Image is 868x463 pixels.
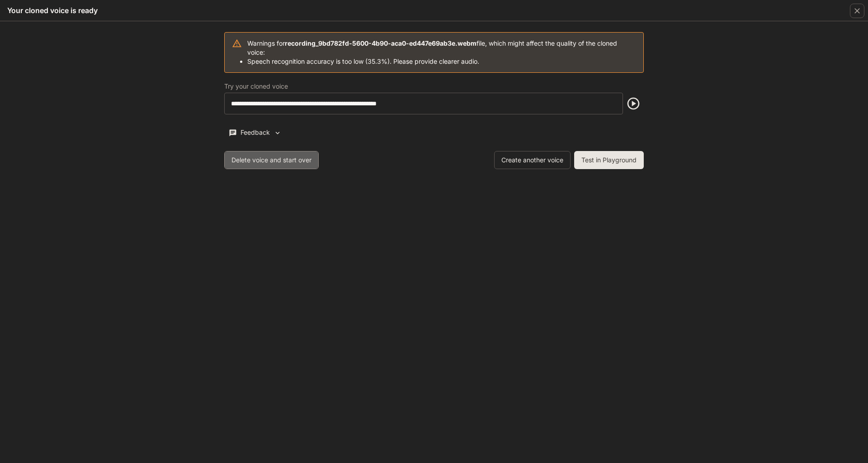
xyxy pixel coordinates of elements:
[247,57,636,66] li: Speech recognition accuracy is too low (35.3%). Please provide clearer audio.
[224,151,319,169] button: Delete voice and start over
[224,125,286,140] button: Feedback
[7,5,98,15] h5: Your cloned voice is ready
[224,83,288,90] p: Try your cloned voice
[494,151,571,169] button: Create another voice
[574,151,644,169] button: Test in Playground
[285,39,476,47] b: recording_9bd782fd-5600-4b90-aca0-ed447e69ab3e.webm
[247,35,636,70] div: Warnings for file, which might affect the quality of the cloned voice:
